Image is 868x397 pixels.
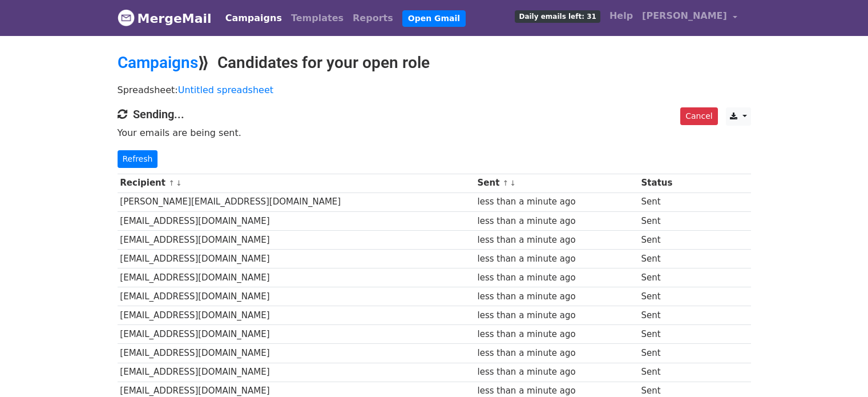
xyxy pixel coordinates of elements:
[639,306,697,325] td: Sent
[168,179,175,187] a: ↑
[477,234,635,247] div: less than a minute ago
[477,366,635,379] div: less than a minute ago
[639,174,697,193] th: Status
[118,268,475,287] td: [EMAIL_ADDRESS][DOMAIN_NAME]
[348,7,398,30] a: Reports
[176,179,182,187] a: ↓
[639,230,697,249] td: Sent
[477,309,635,322] div: less than a minute ago
[118,53,198,72] a: Campaigns
[118,9,135,26] img: MergeMail logo
[118,325,475,344] td: [EMAIL_ADDRESS][DOMAIN_NAME]
[118,249,475,268] td: [EMAIL_ADDRESS][DOMAIN_NAME]
[402,10,466,27] a: Open Gmail
[680,107,717,125] a: Cancel
[477,195,635,208] div: less than a minute ago
[510,5,604,27] a: Daily emails left: 31
[639,287,697,306] td: Sent
[477,252,635,266] div: less than a minute ago
[118,107,751,121] h4: Sending...
[477,271,635,284] div: less than a minute ago
[639,211,697,230] td: Sent
[118,53,751,73] h2: ⟫ Candidates for your open role
[118,127,751,139] p: Your emails are being sent.
[637,5,741,31] a: [PERSON_NAME]
[639,344,697,363] td: Sent
[178,85,273,95] a: Untitled spreadsheet
[477,290,635,303] div: less than a minute ago
[475,174,639,193] th: Sent
[118,287,475,306] td: [EMAIL_ADDRESS][DOMAIN_NAME]
[477,347,635,360] div: less than a minute ago
[118,344,475,363] td: [EMAIL_ADDRESS][DOMAIN_NAME]
[118,174,475,193] th: Recipient
[503,179,509,187] a: ↑
[118,230,475,249] td: [EMAIL_ADDRESS][DOMAIN_NAME]
[605,5,637,27] a: Help
[639,249,697,268] td: Sent
[515,10,600,23] span: Daily emails left: 31
[118,6,212,30] a: MergeMail
[510,179,516,187] a: ↓
[477,328,635,341] div: less than a minute ago
[286,7,348,30] a: Templates
[639,268,697,287] td: Sent
[118,306,475,325] td: [EMAIL_ADDRESS][DOMAIN_NAME]
[118,84,751,96] p: Spreadsheet:
[118,150,158,168] a: Refresh
[477,215,635,228] div: less than a minute ago
[642,9,727,23] span: [PERSON_NAME]
[118,211,475,230] td: [EMAIL_ADDRESS][DOMAIN_NAME]
[118,363,475,382] td: [EMAIL_ADDRESS][DOMAIN_NAME]
[118,193,475,211] td: [PERSON_NAME][EMAIL_ADDRESS][DOMAIN_NAME]
[639,193,697,211] td: Sent
[221,7,286,30] a: Campaigns
[639,325,697,344] td: Sent
[639,363,697,382] td: Sent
